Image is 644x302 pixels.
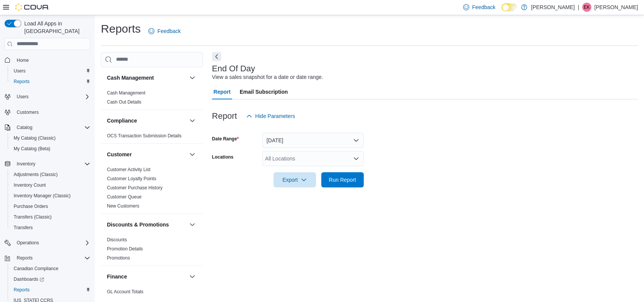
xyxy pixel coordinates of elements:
[11,202,51,211] a: Purchase Orders
[212,136,239,142] label: Date Range
[107,133,182,139] span: OCS Transaction Submission Details
[14,238,90,247] span: Operations
[212,64,255,73] h3: End Of Day
[14,276,44,282] span: Dashboards
[107,289,143,294] a: GL Account Totals
[14,225,33,231] span: Transfers
[11,134,90,143] span: My Catalog (Classic)
[2,122,93,133] button: Catalog
[14,253,36,263] button: Reports
[17,94,28,100] span: Users
[14,107,90,117] span: Customers
[17,57,29,63] span: Home
[107,203,139,209] a: New Customers
[273,172,316,187] button: Export
[14,79,30,85] span: Reports
[14,287,30,293] span: Reports
[321,172,364,187] button: Run Report
[14,214,52,220] span: Transfers (Classic)
[107,273,127,280] h3: Finance
[11,223,90,232] span: Transfers
[101,131,203,143] div: Compliance
[11,275,47,284] a: Dashboards
[11,202,90,211] span: Purchase Orders
[11,285,33,294] a: Reports
[11,181,90,190] span: Inventory Count
[11,144,90,153] span: My Catalog (Beta)
[107,255,130,261] span: Promotions
[8,143,93,154] button: My Catalog (Beta)
[212,154,234,160] label: Locations
[11,77,90,86] span: Reports
[107,185,163,190] a: Customer Purchase History
[188,116,197,125] button: Compliance
[2,238,93,248] button: Operations
[17,124,32,131] span: Catalog
[11,285,90,294] span: Reports
[11,170,61,179] a: Adjustments (Classic)
[145,24,184,39] a: Feedback
[107,74,154,82] h3: Cash Management
[212,112,237,121] h3: Report
[14,203,48,209] span: Purchase Orders
[101,21,141,36] h1: Reports
[107,246,143,252] a: Promotion Details
[2,159,93,169] button: Inventory
[15,3,49,11] img: Cova
[8,201,93,212] button: Purchase Orders
[11,134,59,143] a: My Catalog (Classic)
[107,194,141,200] a: Customer Queue
[188,150,197,159] button: Customer
[107,237,127,242] a: Discounts
[101,88,203,110] div: Cash Management
[14,193,71,199] span: Inventory Manager (Classic)
[107,117,137,124] h3: Compliance
[14,171,58,178] span: Adjustments (Classic)
[2,253,93,263] button: Reports
[14,108,42,117] a: Customers
[188,220,197,229] button: Discounts & Promotions
[107,246,143,252] span: Promotion Details
[11,144,53,153] a: My Catalog (Beta)
[14,55,90,65] span: Home
[255,112,295,120] span: Hide Parameters
[107,151,132,158] h3: Customer
[11,264,90,273] span: Canadian Compliance
[353,156,359,162] button: Open list of options
[17,161,35,167] span: Inventory
[14,159,38,168] button: Inventory
[107,117,186,124] button: Compliance
[14,266,58,272] span: Canadian Compliance
[107,255,130,261] a: Promotions
[14,135,56,141] span: My Catalog (Classic)
[107,237,127,243] span: Discounts
[329,176,356,184] span: Run Report
[501,3,517,11] input: Dark Mode
[14,92,90,101] span: Users
[8,285,93,295] button: Reports
[107,221,169,228] h3: Discounts & Promotions
[14,123,90,132] span: Catalog
[2,107,93,118] button: Customers
[214,84,231,99] span: Report
[262,133,364,148] button: [DATE]
[11,191,74,200] a: Inventory Manager (Classic)
[101,165,203,214] div: Customer
[584,3,590,12] span: EK
[11,223,36,232] a: Transfers
[11,212,55,222] a: Transfers (Classic)
[14,92,31,101] button: Users
[11,77,33,86] a: Reports
[8,66,93,76] button: Users
[14,146,50,152] span: My Catalog (Beta)
[107,151,186,158] button: Customer
[11,264,61,273] a: Canadian Compliance
[14,182,46,188] span: Inventory Count
[8,169,93,180] button: Adjustments (Classic)
[157,27,181,35] span: Feedback
[11,181,49,190] a: Inventory Count
[21,20,90,35] span: Load All Apps in [GEOGRAPHIC_DATA]
[107,176,156,182] span: Customer Loyalty Points
[14,238,42,247] button: Operations
[243,109,298,124] button: Hide Parameters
